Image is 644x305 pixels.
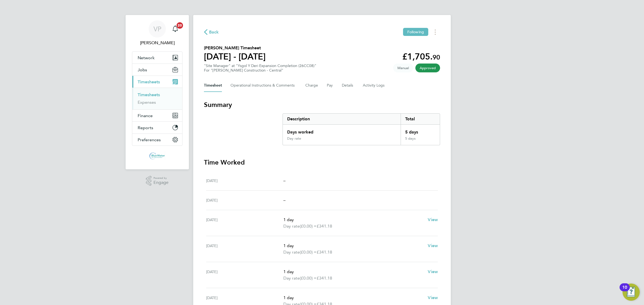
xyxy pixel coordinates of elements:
button: Timesheets [132,76,182,88]
span: Day rate [283,223,300,229]
h3: Summary [204,101,440,109]
span: Finance [138,113,153,118]
span: Day rate [283,249,300,255]
span: (£0.00) = [300,224,317,229]
span: Network [138,55,155,60]
a: VP[PERSON_NAME] [132,20,182,46]
button: Finance [132,110,182,121]
h2: [PERSON_NAME] Timesheet [204,45,266,51]
span: £341.18 [317,224,332,229]
div: Day rate [287,136,301,141]
div: Timesheets [132,88,182,109]
span: Reports [138,125,153,130]
button: Pay [327,79,333,92]
a: View [428,295,438,301]
a: View [428,243,438,249]
button: Preferences [132,134,182,146]
div: For "[PERSON_NAME] Construction - Central" [204,68,316,73]
a: Timesheets [138,92,160,97]
span: (£0.00) = [300,276,317,281]
a: Go to home page [132,151,182,160]
div: 5 days [401,125,440,136]
button: Timesheets Menu [430,28,440,36]
span: £341.18 [317,276,332,281]
button: Back [204,29,219,35]
button: Following [403,28,428,36]
div: [DATE] [206,177,283,184]
p: 1 day [283,269,423,275]
div: Days worked [283,125,401,136]
span: Engage [153,180,169,185]
div: Summary [283,113,440,145]
span: 90 [433,53,440,61]
div: [DATE] [206,243,283,255]
span: This timesheet has been approved. [415,64,440,72]
span: Victoria Price [132,40,182,46]
div: 10 [622,287,627,294]
a: Expenses [138,100,156,105]
div: [DATE] [206,197,283,203]
span: Timesheets [138,79,160,84]
p: 1 day [283,243,423,249]
p: 1 day [283,295,423,301]
h1: [DATE] - [DATE] [204,51,266,62]
span: VP [153,25,161,32]
span: View [428,295,438,300]
span: Jobs [138,67,147,72]
div: "Site Manager" at "Ysgol Y Deri Expansion Completion (26CC08)" [204,64,316,73]
button: Jobs [132,64,182,76]
button: Open Resource Center, 10 new notifications [623,284,640,301]
div: [DATE] [206,217,283,229]
span: – [283,178,286,183]
img: bluewaterwales-logo-retina.png [149,151,165,160]
span: – [283,198,286,203]
span: 20 [177,22,183,29]
span: Back [209,29,219,35]
button: Operational Instructions & Comments [230,79,297,92]
button: Reports [132,122,182,133]
span: View [428,243,438,248]
span: (£0.00) = [300,250,317,255]
div: Description [283,114,401,124]
button: Charge [305,79,318,92]
a: 20 [170,20,181,38]
span: £341.18 [317,250,332,255]
button: Details [342,79,354,92]
div: [DATE] [206,269,283,281]
span: Following [407,29,424,34]
button: Network [132,52,182,64]
a: View [428,269,438,275]
span: View [428,217,438,222]
button: Activity Logs [363,79,385,92]
a: Powered byEngage [146,176,169,186]
span: Powered by [153,176,169,180]
div: Total [401,114,440,124]
a: View [428,217,438,223]
app-decimal: £1,705. [402,51,440,62]
span: Preferences [138,137,161,142]
h3: Time Worked [204,158,440,167]
span: This timesheet was manually created. [393,64,413,72]
span: Day rate [283,275,300,281]
nav: Main navigation [126,15,189,169]
span: View [428,269,438,274]
button: Timesheet [204,79,222,92]
p: 1 day [283,217,423,223]
div: 5 days [401,136,440,145]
